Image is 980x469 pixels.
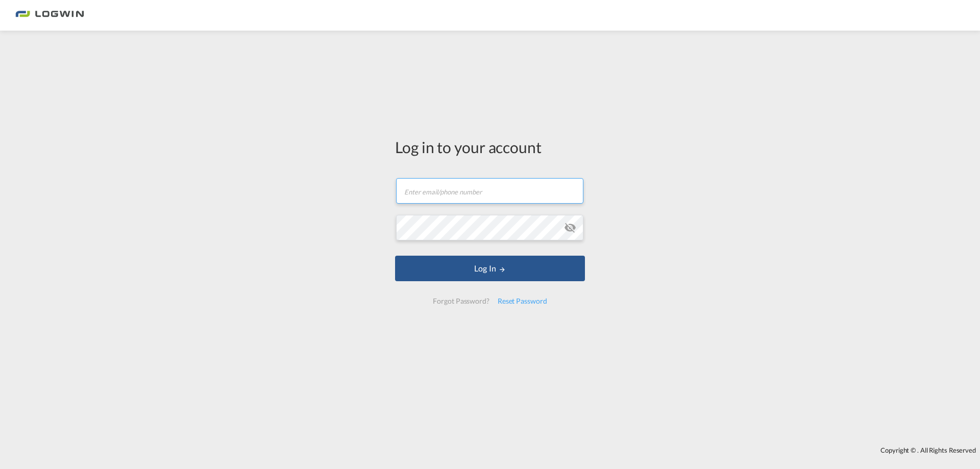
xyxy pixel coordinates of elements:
button: LOGIN [395,256,585,281]
div: Forgot Password? [429,292,493,310]
md-icon: icon-eye-off [564,221,576,234]
div: Reset Password [494,292,551,310]
img: bc73a0e0d8c111efacd525e4c8ad7d32.png [15,4,84,27]
input: Enter email/phone number [396,178,583,204]
div: Log in to your account [395,136,585,158]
